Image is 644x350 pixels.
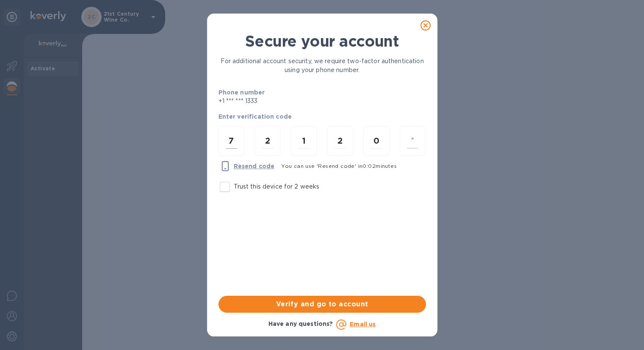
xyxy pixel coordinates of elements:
[218,296,426,313] button: Verify and go to account
[218,89,265,96] b: Phone number
[234,182,320,191] p: Trust this device for 2 weeks
[234,163,275,169] u: Resend code
[218,57,426,75] p: For additional account security, we require two-factor authentication using your phone number.
[225,299,419,309] span: Verify and go to account
[268,320,333,327] b: Have any questions?
[281,163,397,169] span: You can use 'Resend code' in 0 : 02 minutes
[218,112,426,121] p: Enter verification code
[350,321,376,328] a: Email us
[218,32,426,50] h1: Secure your account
